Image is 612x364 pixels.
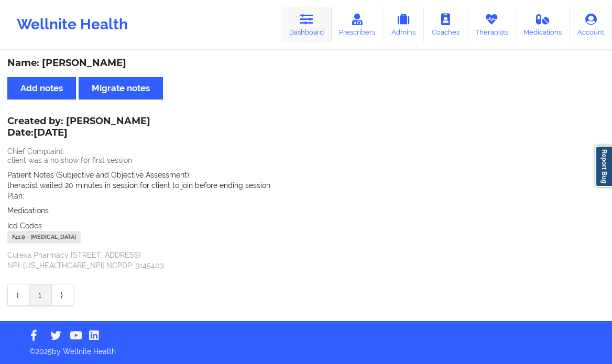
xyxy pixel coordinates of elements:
button: Add notes [7,77,76,100]
p: therapist waited 20 minutes in session for client to join before ending session [7,180,605,191]
p: client was a no show for first session [7,155,605,166]
a: Therapists [467,7,516,42]
a: Report Bug [595,146,612,187]
a: Prescribers [332,7,384,42]
a: Medications [516,7,570,42]
p: © 2025 by Wellnite Health [22,339,590,357]
a: Next item [52,284,74,305]
div: Created by: [PERSON_NAME] [7,116,150,140]
span: Patient Notes (Subjective and Objective Assessment): [7,171,191,179]
span: Plan: [7,192,24,200]
span: Chief Complaint: [7,147,64,156]
p: Date: [DATE] [7,126,150,140]
a: Admins [383,7,424,42]
a: Dashboard [281,7,332,42]
a: Account [570,7,612,42]
a: 1 [30,284,52,305]
div: F41.9 - [MEDICAL_DATA] [7,231,81,244]
div: Pagination Navigation [7,284,74,306]
a: Coaches [424,7,467,42]
span: Icd Codes [7,222,42,230]
a: Previous item [8,284,30,305]
div: Name: [PERSON_NAME] [7,57,605,69]
button: Migrate notes [79,77,163,100]
p: Curexa Pharmacy [STREET_ADDRESS] NPI: [US_HEALTHCARE_NPI] NCPDP: 3145403 [7,250,605,271]
span: Medications [7,206,49,215]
